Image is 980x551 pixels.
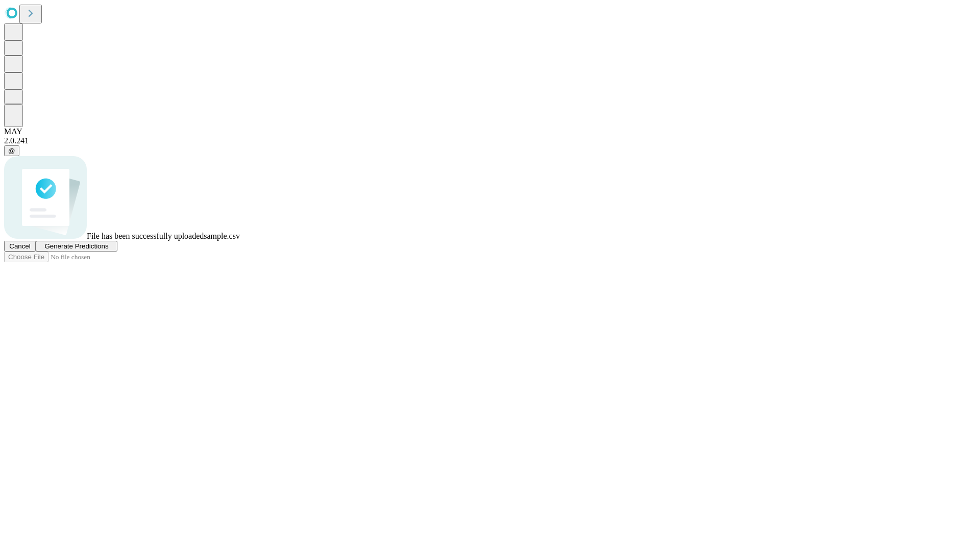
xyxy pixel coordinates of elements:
span: Cancel [9,242,31,250]
span: File has been successfully uploaded [87,232,204,240]
button: @ [4,145,19,156]
button: Cancel [4,241,36,252]
div: 2.0.241 [4,136,976,145]
div: MAY [4,127,976,136]
span: sample.csv [204,232,240,240]
button: Generate Predictions [36,241,117,252]
span: @ [8,147,15,155]
span: Generate Predictions [44,242,108,250]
